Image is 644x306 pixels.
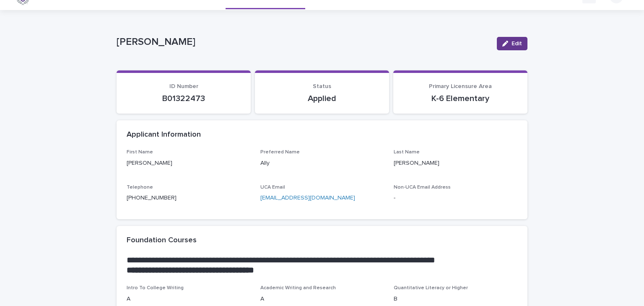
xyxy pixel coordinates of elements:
p: Ally [260,159,384,168]
p: B01322473 [127,93,241,104]
p: [PERSON_NAME] [394,159,517,168]
button: Edit [497,37,527,50]
span: Intro To College Writing [127,285,184,290]
p: Applied [265,93,379,104]
p: K-6 Elementary [403,93,517,104]
span: Edit [512,41,522,47]
span: Non-UCA Email Address [394,185,451,190]
h2: Foundation Courses [127,236,197,245]
p: [PERSON_NAME] [117,36,490,48]
a: [PHONE_NUMBER] [127,195,177,201]
span: Academic Writing and Research [260,285,336,290]
p: B [394,295,517,303]
p: A [127,295,250,303]
p: [PERSON_NAME] [127,159,250,168]
span: Primary Licensure Area [429,83,492,89]
span: Preferred Name [260,150,300,155]
p: A [260,295,384,303]
p: - [394,194,517,202]
span: Last Name [394,150,420,155]
a: [EMAIL_ADDRESS][DOMAIN_NAME] [260,195,355,201]
span: First Name [127,150,153,155]
span: ID Number [169,83,198,89]
span: Status [313,83,331,89]
span: UCA Email [260,185,285,190]
span: Telephone [127,185,153,190]
h2: Applicant Information [127,130,201,140]
span: Quantitative Literacy or Higher [394,285,468,290]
